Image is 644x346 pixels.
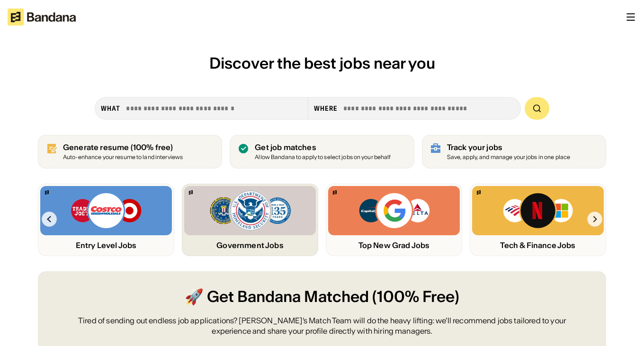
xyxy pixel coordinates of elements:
[422,135,606,169] a: Track your jobs Save, apply, and manage your jobs in one place
[587,212,602,227] img: Right Arrow
[447,154,571,160] div: Save, apply, and manage your jobs in one place
[447,143,571,152] div: Track your jobs
[63,154,183,160] div: Auto-enhance your resume to land interviews
[502,192,574,230] img: Bank of America, Netflix, Microsoft logos
[45,190,49,195] img: Bandana logo
[333,190,337,195] img: Bandana logo
[189,190,193,195] img: Bandana logo
[38,184,174,256] a: Bandana logoTrader Joe’s, Costco, Target logosEntry Level Jobs
[328,241,460,250] div: Top New Grad Jobs
[255,143,391,152] div: Get job matches
[477,190,481,195] img: Bandana logo
[61,315,583,337] div: Tired of sending out endless job applications? [PERSON_NAME]’s Match Team will do the heavy lifti...
[326,184,462,256] a: Bandana logoCapital One, Google, Delta logosTop New Grad Jobs
[470,184,606,256] a: Bandana logoBank of America, Netflix, Microsoft logosTech & Finance Jobs
[372,286,459,308] span: (100% Free)
[8,9,76,26] img: Bandana logotype
[131,142,173,152] span: (100% free)
[63,143,183,152] div: Generate resume
[185,286,369,308] span: 🚀 Get Bandana Matched
[40,241,172,250] div: Entry Level Jobs
[70,192,142,230] img: Trader Joe’s, Costco, Target logos
[209,53,435,73] span: Discover the best jobs near you
[38,135,222,169] a: Generate resume (100% free)Auto-enhance your resume to land interviews
[314,104,338,113] div: Where
[255,154,391,160] div: Allow Bandana to apply to select jobs on your behalf
[101,104,120,113] div: what
[472,241,604,250] div: Tech & Finance Jobs
[209,189,291,232] img: FBI, DHS, MWRD logos
[42,212,57,227] img: Left Arrow
[182,184,318,256] a: Bandana logoFBI, DHS, MWRD logosGovernment Jobs
[184,241,316,250] div: Government Jobs
[358,192,430,230] img: Capital One, Google, Delta logos
[230,135,414,169] a: Get job matches Allow Bandana to apply to select jobs on your behalf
